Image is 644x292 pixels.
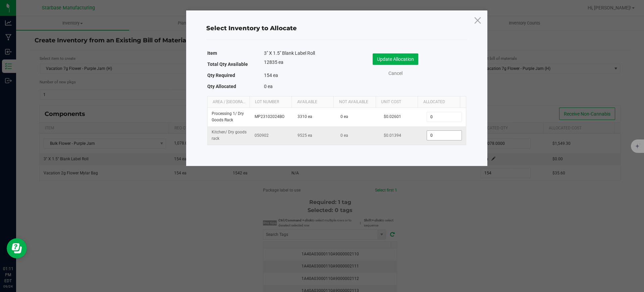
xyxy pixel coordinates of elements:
[208,96,250,108] th: Area / [GEOGRAPHIC_DATA]
[382,70,409,77] a: Cancel
[298,133,312,138] span: 9525 ea
[250,96,291,108] th: Lot Number
[251,126,293,144] td: 050902
[291,96,333,108] th: Available
[207,48,217,58] label: Item
[207,71,235,80] label: Qty Required
[207,59,248,69] label: Total Qty Available
[373,53,418,65] button: Update Allocation
[264,84,273,89] span: 0 ea
[418,96,460,108] th: Allocated
[206,25,297,32] span: Select Inventory to Allocate
[212,130,247,141] span: Kitchen / Dry goods rack
[264,59,283,65] span: 12835 ea
[264,73,278,78] span: 154 ea
[264,50,315,56] span: 3" X 1.5" Blank Label Roll
[384,133,401,138] span: $0.01394
[333,96,375,108] th: Not Available
[340,133,348,138] span: 0 ea
[251,108,293,126] td: MP23102024BO
[298,114,312,119] span: 3310 ea
[376,96,418,108] th: Unit Cost
[212,111,244,122] span: Processing 1 / Dry Goods Rack
[7,238,27,258] iframe: Resource center
[207,82,236,91] label: Qty Allocated
[384,114,401,119] span: $0.02601
[340,114,348,119] span: 0 ea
